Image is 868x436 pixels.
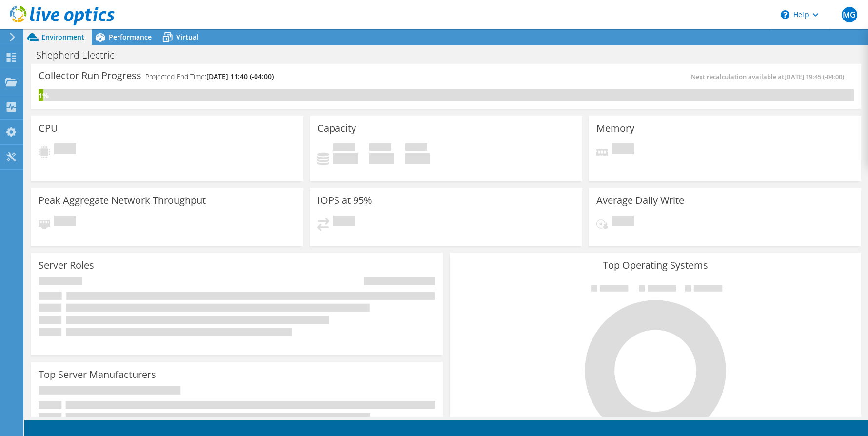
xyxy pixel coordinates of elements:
[39,260,94,271] h3: Server Roles
[596,195,684,206] h3: Average Daily Write
[405,153,430,164] h4: 0 GiB
[369,153,394,164] h4: 0 GiB
[784,72,844,81] span: [DATE] 19:45 (-04:00)
[54,216,76,229] span: Pending
[206,72,274,81] span: [DATE] 11:40 (-04:00)
[32,50,130,60] h1: Shepherd Electric
[333,153,358,164] h4: 0 GiB
[333,143,355,153] span: Used
[612,143,634,157] span: Pending
[317,123,356,134] h3: Capacity
[333,216,355,229] span: Pending
[145,71,274,82] h4: Projected End Time:
[369,143,391,153] span: Free
[317,195,372,206] h3: IOPS at 95%
[109,32,152,41] span: Performance
[781,10,789,19] svg: \n
[842,7,857,22] span: MG
[405,143,427,153] span: Total
[54,143,76,157] span: Pending
[691,72,849,81] span: Next recalculation available at
[39,123,58,134] h3: CPU
[39,369,156,380] h3: Top Server Manufacturers
[39,90,43,101] div: 1%
[612,216,634,229] span: Pending
[457,260,854,271] h3: Top Operating Systems
[596,123,634,134] h3: Memory
[176,32,198,41] span: Virtual
[39,195,206,206] h3: Peak Aggregate Network Throughput
[41,32,84,41] span: Environment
